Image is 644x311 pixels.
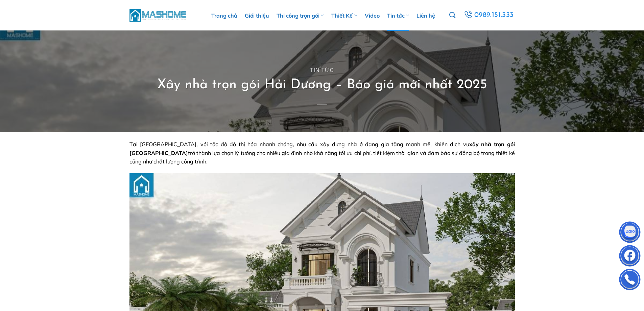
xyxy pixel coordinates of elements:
[449,8,455,22] a: Tìm kiếm
[620,223,640,243] img: Zalo
[157,76,487,94] h1: Xây nhà trọn gói Hải Dương – Báo giá mới nhất 2025
[620,247,640,267] img: Facebook
[310,67,334,73] a: Tin tức
[474,9,514,21] span: 0989.151.333
[129,141,515,156] strong: xây nhà trọn gói [GEOGRAPHIC_DATA]
[462,9,515,21] a: 0989.151.333
[129,141,515,165] span: Tại [GEOGRAPHIC_DATA], với tốc độ đô thị hóa nhanh chóng, nhu cầu xây dựng nhà ở đang gia tăng mạ...
[620,270,640,291] img: Phone
[129,8,187,22] img: MasHome – Tổng Thầu Thiết Kế Và Xây Nhà Trọn Gói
